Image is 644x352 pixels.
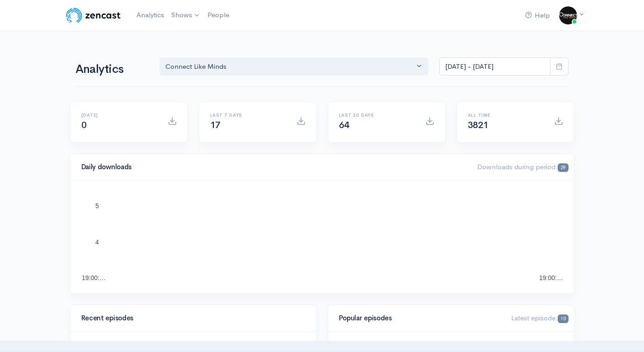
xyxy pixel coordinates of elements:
[210,113,286,118] h6: Last 7 days
[75,63,149,76] h1: Analytics
[81,314,300,322] h4: Recent episodes
[168,5,204,25] a: Shows
[613,321,635,343] iframe: gist-messenger-bubble-iframe
[339,314,501,322] h4: Popular episodes
[511,314,568,322] span: Latest episode:
[339,113,414,118] h6: Last 30 days
[559,6,577,24] img: ...
[439,57,550,76] input: analytics date range selector
[522,6,554,25] a: Help
[210,119,221,131] span: 17
[558,314,568,323] span: 10
[81,119,87,131] span: 0
[65,6,122,24] img: ZenCast Logo
[558,163,568,172] span: 29
[468,113,543,118] h6: All time
[95,202,99,209] text: 5
[165,62,415,72] div: Connect Like Minds
[81,192,563,282] svg: A chart.
[82,274,106,281] text: 19:00:…
[339,119,349,131] span: 64
[95,238,99,246] text: 4
[539,274,563,281] text: 19:00:…
[477,162,568,171] span: Downloads during period:
[133,5,168,25] a: Analytics
[160,57,429,76] button: Connect Like Minds
[81,113,157,118] h6: [DATE]
[468,119,489,131] span: 3821
[204,5,233,25] a: People
[81,163,467,171] h4: Daily downloads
